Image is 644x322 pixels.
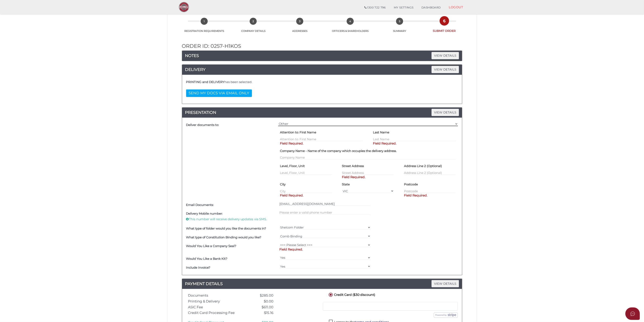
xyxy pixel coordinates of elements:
[186,257,228,261] b: Would You Like a Bank Kit?
[432,52,459,59] span: VIEW DETAILS
[178,22,231,33] a: 1REGISTRATION REQUIREMENTS
[404,170,456,175] input: Address Line 2 (Optional)
[186,80,458,84] h4: has been selected.
[182,66,462,73] h4: DELIVERY
[182,280,462,287] h4: PAYMENT DETAILS
[280,137,363,141] input: Attention to: First Name
[418,4,445,12] a: DASHBOARD
[186,123,219,127] b: Deliver documents to:
[186,212,223,215] b: Delivery Mobile number:
[279,210,371,215] input: Please enter a valid 10-digit phone number
[186,203,214,207] b: Email Documents:
[432,109,459,116] span: VIEW DETAILS
[182,109,462,116] a: PRESENTATIONVIEW DETAILS
[342,183,350,186] h4: State
[373,137,456,141] input: Last Name
[250,18,257,25] span: 2
[328,292,375,297] label: Credit Card ($30 discount)
[182,52,462,59] h4: NOTES
[186,244,237,248] b: Would You Like a Company Seal?
[186,80,225,84] b: PRINTING and DELIVERY
[396,18,403,25] span: 5
[185,294,244,297] div: Documents
[360,4,390,12] a: 1300 722 796
[390,4,418,12] a: MY SETTINGS
[296,18,303,25] span: 3
[186,235,262,239] b: What type of Constitution Binding would you like?
[404,183,418,186] h4: Postcode
[280,155,456,160] input: Company Name
[185,311,244,315] div: Credit Card Processing Fee
[625,307,640,320] button: Open asap
[280,193,332,198] p: Field Required.
[244,294,276,297] div: $285.00
[186,266,211,269] b: Include Invoice?
[423,22,466,33] a: 6SUBMIT ORDER
[186,226,266,230] b: What type of folder would you like the documents in?
[404,193,456,198] p: Field Required.
[432,66,459,73] span: VIEW DETAILS
[280,164,305,168] h4: Level, Floor, Unit
[279,247,371,252] p: Field Required.
[434,313,458,318] img: stripe.png
[404,189,456,193] input: Postcode
[244,299,276,303] div: $0.00
[182,109,462,116] h4: PRESENTATION
[445,3,467,11] a: LOGOUT
[432,280,459,287] span: VIEW DETAILS
[324,22,377,33] a: 4OFFICERS & SHAREHOLDERS
[185,299,244,303] div: Printing & Delivery
[186,217,278,221] p: This number will receive delivery updates via SMS.
[182,43,462,49] h2: Order ID: 0257-h1KOS
[280,189,332,193] input: City
[342,164,364,168] h4: Street Address
[347,18,354,25] span: 4
[244,311,276,315] div: $15.16
[182,52,462,59] a: NOTESVIEW DETAILS
[201,18,208,25] span: 1
[231,22,276,33] a: 2COMPANY DETAILS
[185,305,244,309] div: ASIC Fee
[377,22,423,33] a: 5SUMMARY
[441,17,448,24] span: 6
[280,170,332,175] input: Level, Floor, Unit
[342,175,394,179] p: Field Required.
[182,280,462,287] a: PAYMENT DETAILSVIEW DETAILS
[342,170,394,175] input: Street Address
[244,305,276,309] div: $611.00
[280,141,363,146] p: Field Required.
[373,141,456,146] p: Field Required.
[280,131,316,134] h4: Attention to: First Name
[280,183,286,186] h4: City
[182,66,462,73] a: DELIVERYVIEW DETAILS
[373,131,389,134] h4: Last Name
[280,149,397,153] h4: Company Name - Name of the company which occupies the delivery address.
[186,89,252,97] button: SEND MY DOCS VIA EMAIL ONLY
[276,22,324,33] a: 3ADDRESSES
[326,304,455,308] iframe: Secure card payment input frame
[404,164,442,168] h4: Address Line 2 (Optional)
